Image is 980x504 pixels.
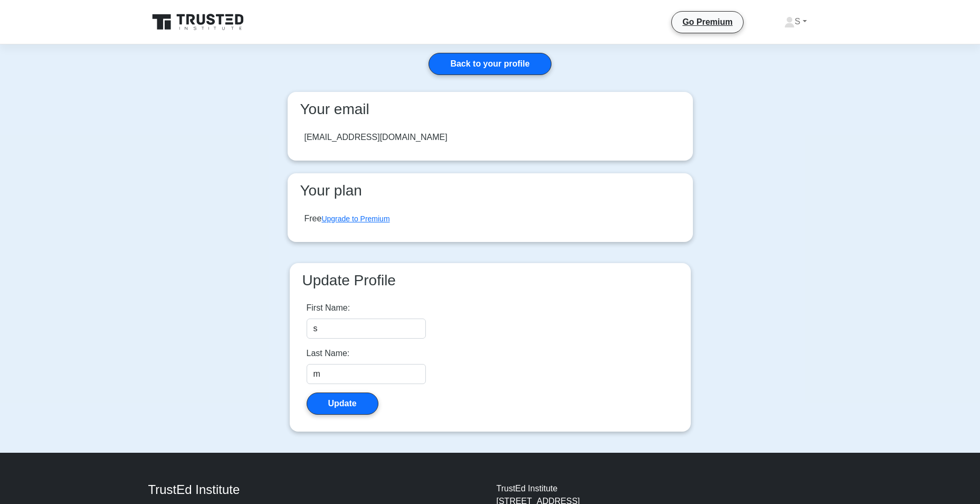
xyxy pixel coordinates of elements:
[296,182,684,200] h3: Your plan
[676,15,739,29] a: Go Premium
[307,347,350,360] label: Last Name:
[148,482,484,498] h4: TrustEd Institute
[759,11,832,32] a: S
[307,302,350,314] label: First Name:
[296,100,684,118] h3: Your email
[429,53,551,75] a: Back to your profile
[298,272,682,290] h3: Update Profile
[305,131,448,144] div: [EMAIL_ADDRESS][DOMAIN_NAME]
[307,393,378,415] button: Update
[305,212,390,225] div: Free
[321,214,389,223] a: Upgrade to Premium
